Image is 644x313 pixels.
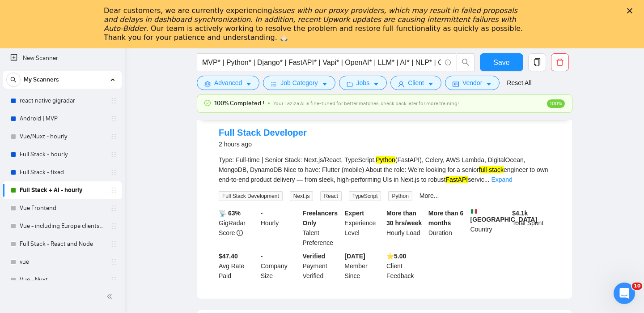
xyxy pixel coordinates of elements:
div: Member Since [343,251,385,281]
span: holder [110,187,117,194]
div: Hourly Load [385,208,427,248]
span: caret-down [246,81,252,87]
a: react native gigradar [20,92,105,110]
b: [GEOGRAPHIC_DATA] [470,208,538,223]
span: holder [110,151,117,158]
a: vue [20,253,105,271]
div: Talent Preference [301,208,343,248]
span: ... [484,176,490,183]
span: search [7,77,20,83]
span: My Scanners [24,71,59,89]
span: search [457,58,474,66]
span: Job Category [280,78,318,88]
mark: full-stack [479,166,504,173]
span: Python [388,191,412,201]
span: info-circle [237,230,243,236]
span: 100% Completed ! [214,99,264,108]
span: TypeScript [349,191,381,201]
a: Full Stack + AI - hourly [20,181,105,199]
div: Avg Rate Paid [217,251,259,281]
button: folderJobscaret-down [339,76,387,90]
span: React [320,191,341,201]
span: delete [551,58,568,66]
mark: Python [376,156,395,163]
div: 2 hours ago [219,139,307,150]
span: setting [204,81,211,87]
span: Next.js [290,191,314,201]
li: New Scanner [3,49,122,67]
b: Expert [344,210,364,217]
div: Company Size [259,251,301,281]
span: Full Stack Development [219,191,283,201]
span: 100% [547,99,565,108]
div: Experience Level [343,208,385,248]
span: Your Laziza AI is fine-tuned for better matches, check back later for more training! [273,100,459,107]
button: delete [551,53,569,71]
a: Android | MVP [20,110,105,128]
b: ⭐️ 5.00 [386,253,406,260]
span: caret-down [486,81,492,87]
span: caret-down [373,81,379,87]
button: copy [528,53,546,71]
span: holder [110,169,117,176]
span: double-left [106,292,115,301]
span: bars [271,81,277,87]
a: Vue - Nuxt [20,271,105,289]
span: user [398,81,404,87]
span: copy [529,58,546,66]
a: Reset All [507,78,531,88]
div: Dear customers, we are currently experiencing . Our team is actively working to resolve the probl... [104,6,526,42]
a: Vue/Nuxt - hourly [20,128,105,146]
div: Type: Full-time | Senior Stack: Next.js/React, TypeScript, (FastAPI), Celery, AWS Lambda, Digital... [219,155,551,184]
span: idcard [453,81,459,87]
span: holder [110,240,117,248]
b: [DATE] [344,253,365,260]
span: 10 [632,283,642,290]
div: GigRadar Score [217,208,259,248]
b: 📡 63% [219,210,241,217]
button: search [457,53,475,71]
a: Full Stack - React and Node [20,235,105,253]
span: holder [110,276,117,283]
span: Jobs [356,78,370,88]
input: Search Freelance Jobs... [202,57,441,68]
a: Vue Frontend [20,199,105,217]
span: Save [493,57,509,68]
span: folder [347,81,353,87]
span: holder [110,133,117,140]
b: More than 6 months [428,210,464,227]
div: Hourly [259,208,301,248]
span: holder [110,223,117,230]
a: New Scanner [10,49,114,67]
span: holder [110,205,117,212]
span: Client [408,78,424,88]
a: Expand [491,176,512,183]
span: check-circle [204,100,211,106]
i: issues with our proxy providers, which may result in failed proposals and delays in dashboard syn... [104,6,517,33]
b: More than 30 hrs/week [386,210,422,227]
button: Save [480,53,523,71]
a: Full Stack - fixed [20,163,105,181]
b: $47.40 [219,253,238,260]
div: Close [627,8,636,13]
a: Full Stack Developer [219,128,307,137]
span: holder [110,115,117,122]
b: - [261,253,263,260]
div: Client Feedback [385,251,427,281]
span: caret-down [322,81,328,87]
span: Vendor [462,78,482,88]
div: Country [469,208,511,248]
button: idcardVendorcaret-down [445,76,500,90]
b: $ 4.1k [512,210,528,217]
a: More... [419,192,439,199]
span: holder [110,97,117,104]
span: caret-down [428,81,434,87]
span: info-circle [445,60,451,65]
span: Advanced [214,78,242,88]
b: - [261,210,263,217]
button: barsJob Categorycaret-down [263,76,335,90]
b: Verified [303,253,326,260]
mark: FastAPI [445,176,468,183]
button: search [6,73,21,87]
a: Vue - including Europe clients | only search title [20,217,105,235]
